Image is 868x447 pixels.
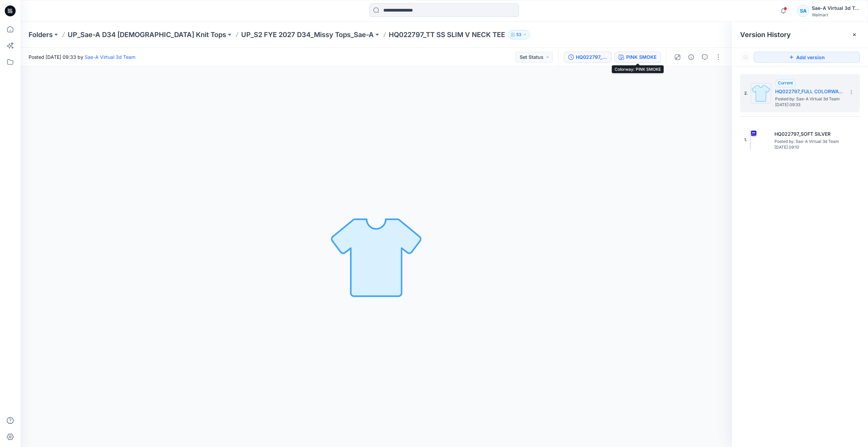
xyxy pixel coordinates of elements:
[744,90,748,96] span: 2.
[564,52,612,63] button: HQ022797_FULL COLORWAYS
[576,53,607,61] div: HQ022797_FULL COLORWAYS
[774,130,842,138] h5: HQ022797_SOFT SILVER
[241,30,374,39] a: UP_S2 FYE 2027 D34_Missy Tops_Sae-A
[740,52,751,63] button: Show Hidden Versions
[812,4,859,12] div: Sae-A Virtual 3d Team
[775,102,843,107] span: [DATE] 09:33
[774,145,842,150] span: [DATE] 09:10
[797,5,809,17] div: SA
[775,87,843,96] h5: HQ022797_FULL COLORWAYS
[744,137,747,143] span: 1.
[740,31,791,39] span: Version History
[754,52,860,63] button: Add version
[778,80,793,85] span: Current
[389,30,505,39] p: HQ022797_TT SS SLIM V NECK TEE
[329,209,424,304] img: No Outline
[686,52,697,63] button: Details
[614,52,661,63] button: PINK SMOKE
[775,96,843,102] span: Posted by: Sae-A Virtual 3d Team
[812,12,859,17] div: Walmart
[751,83,771,103] img: HQ022797_FULL COLORWAYS
[68,30,226,39] a: UP_Sae-A D34 [DEMOGRAPHIC_DATA] Knit Tops
[508,30,530,39] button: 53
[516,31,521,38] p: 53
[29,53,135,61] span: Posted [DATE] 09:33 by
[29,30,53,39] a: Folders
[85,54,135,60] a: Sae-A Virtual 3d Team
[774,138,842,145] span: Posted by: Sae-A Virtual 3d Team
[852,32,857,37] button: Close
[626,53,656,61] div: PINK SMOKE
